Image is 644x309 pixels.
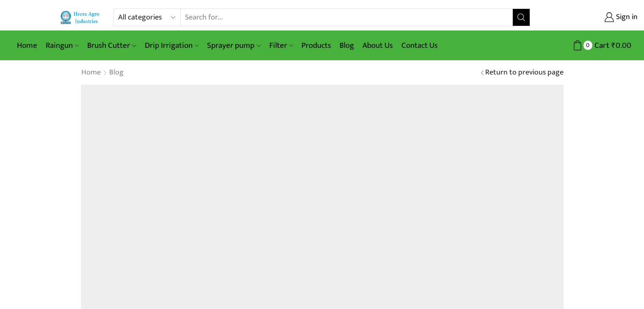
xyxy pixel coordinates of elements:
[297,36,335,55] a: Products
[397,36,442,55] a: Contact Us
[543,10,638,25] a: Sign in
[583,41,592,50] span: 0
[41,36,83,55] a: Raingun
[109,67,124,78] a: Blog
[141,36,203,55] a: Drip Irrigation
[611,39,631,52] bdi: 0.00
[265,36,297,55] a: Filter
[614,12,638,23] span: Sign in
[13,36,41,55] a: Home
[539,38,631,53] a: 0 Cart ₹0.00
[81,67,101,78] a: Home
[513,9,530,26] button: Search button
[358,36,397,55] a: About Us
[83,36,140,55] a: Brush Cutter
[611,39,616,52] span: ₹
[181,9,513,26] input: Search for...
[485,67,564,78] a: Return to previous page
[203,36,265,55] a: Sprayer pump
[592,40,609,51] span: Cart
[335,36,358,55] a: Blog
